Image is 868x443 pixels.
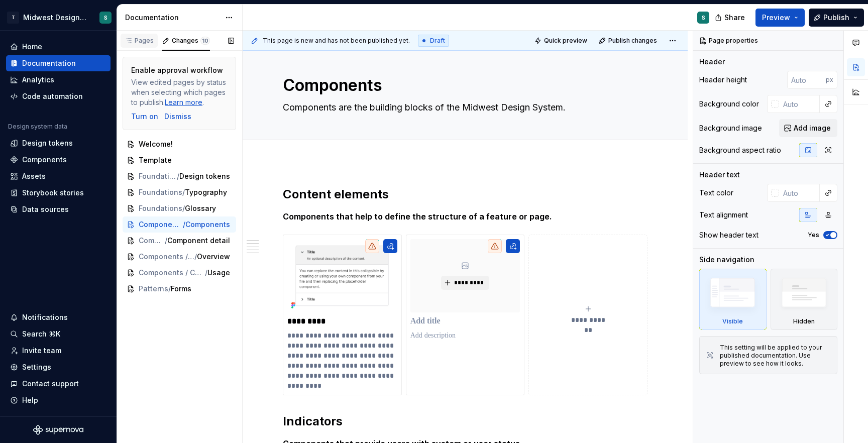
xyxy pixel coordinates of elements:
[139,219,183,230] span: Components
[131,77,228,107] div: View edited pages by status when selecting which pages to publish. .
[281,73,645,97] textarea: Components
[123,249,236,265] a: Components / Chip/Overview
[165,98,202,106] a: Learn more
[22,204,69,214] div: Data sources
[6,88,111,104] a: Code automation
[182,203,185,213] span: /
[205,268,207,278] span: /
[139,187,182,197] span: Foundations
[185,219,230,230] span: Components
[22,188,84,198] div: Storybook stories
[125,13,220,23] div: Documentation
[771,269,838,330] div: Hidden
[779,95,820,113] input: Auto
[185,203,216,213] span: Glossary
[22,91,83,101] div: Code automation
[22,58,76,68] div: Documentation
[6,326,111,342] button: Search ⌘K
[165,236,167,246] span: /
[699,75,747,85] div: Header height
[699,269,767,330] div: Visible
[6,201,111,217] a: Data sources
[6,135,111,151] a: Design tokens
[283,211,552,222] strong: Components that help to define the structure of a feature or page.
[608,37,657,45] span: Publish changes
[123,184,236,200] a: Foundations/Typography
[544,37,587,45] span: Quick preview
[123,281,236,297] a: Patterns/Forms
[123,168,236,184] a: Foundations/Design tokens
[281,99,645,116] textarea: Components are the building blocks of the Midwest Design System.
[22,75,54,85] div: Analytics
[6,309,111,325] button: Notifications
[7,12,19,24] div: T
[755,9,805,27] button: Preview
[826,76,833,84] p: px
[6,55,111,71] a: Documentation
[710,9,751,27] button: Share
[430,37,445,45] span: Draft
[22,171,46,181] div: Assets
[283,413,647,429] h2: Indicators
[207,268,230,278] span: Usage
[123,200,236,216] a: Foundations/Glossary
[172,37,210,45] div: Changes
[779,184,820,202] input: Auto
[823,13,849,23] span: Publish
[168,284,171,294] span: /
[22,312,68,322] div: Notifications
[6,185,111,201] a: Storybook stories
[2,7,115,28] button: TMidwest Design SystemS
[699,170,740,180] div: Header text
[22,155,67,165] div: Components
[123,216,236,233] a: Components/Components
[699,123,762,133] div: Background image
[104,14,107,22] div: S
[123,136,236,152] a: Welcome!
[699,255,754,265] div: Side navigation
[699,57,725,67] div: Header
[6,152,111,168] a: Components
[197,252,230,262] span: Overview
[283,186,647,202] h2: Content elements
[779,119,837,137] button: Add image
[699,99,759,109] div: Background color
[185,187,227,197] span: Typography
[139,203,182,213] span: Foundations
[22,362,51,372] div: Settings
[6,343,111,359] a: Invite team
[33,425,83,435] svg: Supernova Logo
[171,284,191,294] span: Forms
[762,13,790,23] span: Preview
[702,14,705,22] div: S
[787,71,826,89] input: Auto
[794,123,831,133] span: Add image
[724,13,745,23] span: Share
[23,13,87,23] div: Midwest Design System
[8,123,67,131] div: Design system data
[699,145,781,155] div: Background aspect ratio
[22,138,73,148] div: Design tokens
[531,34,592,48] button: Quick preview
[699,210,748,220] div: Text alignment
[131,112,158,122] button: Turn on
[182,187,185,197] span: /
[139,171,177,181] span: Foundations
[6,376,111,392] button: Contact support
[263,37,410,45] span: This page is new and has not been published yet.
[131,65,223,75] div: Enable approval workflow
[194,252,197,262] span: /
[699,188,733,198] div: Text color
[177,171,179,181] span: /
[164,112,191,122] button: Dismiss
[139,284,168,294] span: Patterns
[699,230,758,240] div: Show header text
[139,268,205,278] span: Components / Chip
[22,42,42,52] div: Home
[139,155,172,165] span: Template
[125,37,154,45] div: Pages
[200,37,210,45] span: 10
[22,346,61,356] div: Invite team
